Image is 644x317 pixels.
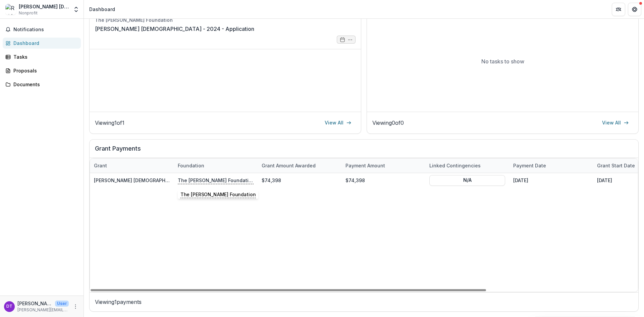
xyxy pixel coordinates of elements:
[95,119,124,127] p: Viewing 1 of 1
[17,307,69,313] p: [PERSON_NAME][EMAIL_ADDRESS][DOMAIN_NAME]
[95,25,254,33] a: [PERSON_NAME] [DEMOGRAPHIC_DATA] - 2024 - Application
[90,158,174,173] div: Grant
[87,4,118,14] nav: breadcrumb
[6,304,12,309] div: Doug Terpening
[509,173,593,188] div: [DATE]
[509,158,593,173] div: Payment date
[17,300,52,307] p: [PERSON_NAME]
[89,6,115,13] div: Dashboard
[3,51,81,62] a: Tasks
[612,3,625,16] button: Partners
[95,298,633,306] p: Viewing 1 payments
[174,158,258,173] div: Foundation
[509,162,550,169] div: Payment date
[3,79,81,90] a: Documents
[341,158,425,173] div: Payment Amount
[13,53,75,60] div: Tasks
[429,175,505,186] button: N/A
[13,81,75,88] div: Documents
[13,40,75,47] div: Dashboard
[593,162,639,169] div: Grant start date
[425,158,509,173] div: Linked Contingencies
[321,117,356,128] a: View All
[13,67,75,74] div: Proposals
[95,145,633,158] h2: Grant Payments
[174,162,208,169] div: Foundation
[5,4,16,15] img: Reid Saunders Evangelistic Association
[71,3,81,16] button: Open entity switcher
[258,173,341,188] div: $74,398
[19,3,69,10] div: [PERSON_NAME] [DEMOGRAPHIC_DATA]
[425,162,485,169] div: Linked Contingencies
[481,57,524,65] p: No tasks to show
[71,303,79,311] button: More
[94,177,234,183] a: [PERSON_NAME] [DEMOGRAPHIC_DATA] - 2024 - Application
[341,173,425,188] div: $74,398
[3,38,81,49] a: Dashboard
[3,65,81,76] a: Proposals
[372,119,404,127] p: Viewing 0 of 0
[3,24,81,35] button: Notifications
[258,158,341,173] div: Grant amount awarded
[628,3,641,16] button: Get Help
[55,301,69,307] p: User
[598,117,633,128] a: View All
[258,162,320,169] div: Grant amount awarded
[19,10,38,16] span: Nonprofit
[178,176,254,184] p: The [PERSON_NAME] Foundation
[13,27,78,33] span: Notifications
[90,162,111,169] div: Grant
[341,162,389,169] div: Payment Amount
